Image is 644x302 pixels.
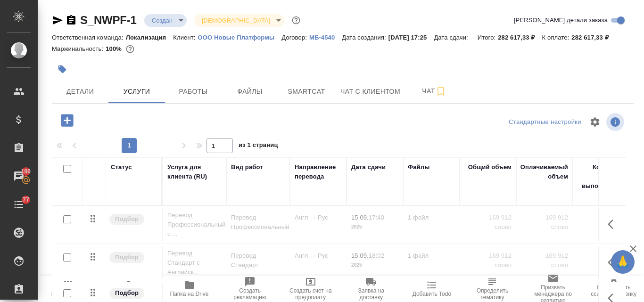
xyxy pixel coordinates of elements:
button: Папка на Drive [159,276,220,302]
p: 18:02 [369,252,384,259]
button: 0.00 RUB; [124,43,136,55]
div: Вид работ [231,163,263,172]
p: слово [521,261,568,270]
div: Создан [144,14,187,27]
button: Добавить услугу [54,111,80,130]
button: Добавить Todo [402,276,462,302]
button: 🙏 [611,250,635,274]
div: Файлы [408,163,429,172]
span: из 1 страниц [239,139,278,153]
span: 77 [17,195,35,204]
p: [DATE] 17:25 [388,34,434,41]
p: Дата создания: [342,34,388,41]
p: Перевод Стандарт с Английск... [167,249,222,277]
span: Добавить Todo [413,291,451,297]
p: Перевод Профессиональный с ... [167,211,222,239]
a: МБ-4540 [309,33,342,41]
a: S_NWPF-1 [80,14,137,26]
button: Создать рекламацию [220,276,281,302]
p: Подбор [115,253,139,262]
div: Оплачиваемый объем [520,163,568,181]
p: 169 912 [464,251,512,261]
p: 169 912 [521,213,568,222]
svg: Подписаться [435,86,446,97]
p: 1 файл [408,251,455,261]
span: Пересчитать [51,291,85,297]
p: слово [578,222,625,232]
div: Общий объем [468,163,512,172]
span: [PERSON_NAME] детали заказа [514,16,608,25]
p: МБ-4540 [309,34,342,41]
a: ООО Новые Платформы [198,33,282,41]
p: ООО Новые Платформы [198,34,282,41]
p: Итого: [478,34,498,41]
a: 77 [2,193,35,216]
span: Работы [171,86,216,98]
span: Чат [412,85,457,97]
p: слово [464,261,512,270]
p: Подбор [115,288,139,298]
p: Клиент: [173,34,198,41]
p: Англ → Рус [295,251,342,261]
button: Скопировать ссылку на оценку заказа [583,276,644,302]
p: слово [578,261,625,270]
p: 282 617,33 ₽ [571,34,615,41]
p: Ответственная команда: [52,34,126,41]
div: split button [506,115,584,130]
p: 1 файл [408,213,455,222]
button: Показать кнопки [602,251,625,274]
p: Перевод Профессиональный [231,213,285,232]
span: Настроить таблицу [584,111,606,133]
span: 🙏 [615,252,631,272]
span: Smartcat [284,86,329,98]
button: Определить тематику [462,276,523,302]
span: Посмотреть информацию [606,113,626,131]
span: Файлы [227,86,272,98]
button: [DEMOGRAPHIC_DATA] [199,16,273,24]
button: Доп статусы указывают на важность/срочность заказа [290,14,302,26]
button: Призвать менеджера по развитию [523,276,584,302]
a: 100 [2,164,35,188]
span: Услуги [114,86,159,98]
div: Создан [194,14,284,27]
p: Маржинальность: [52,45,106,52]
p: Англ → Рус [295,213,342,222]
p: 2025 [351,261,398,270]
p: 100% [106,45,124,52]
button: Пересчитать [38,276,99,302]
p: 15.09, [351,214,369,221]
button: Создан [149,16,175,24]
p: 169 912 [464,213,512,222]
p: слово [464,222,512,232]
p: 282 617,33 ₽ [498,34,542,41]
button: Добавить тэг [52,59,73,80]
p: К оплате: [542,34,572,41]
div: Услуга для клиента (RU) [167,163,222,181]
div: Дата сдачи [351,163,386,172]
button: Показать кнопки [602,213,625,236]
p: Подбор [115,214,139,224]
span: Создать счет на предоплату [286,287,335,301]
button: Скопировать ссылку [66,15,77,26]
div: Направление перевода [295,163,342,181]
p: Договор: [281,34,309,41]
p: 17:40 [369,214,384,221]
p: слово [521,222,568,232]
p: 250 [578,213,625,222]
p: 15.09, [351,252,369,259]
p: Локализация [126,34,173,41]
span: Определить тематику [468,287,517,301]
span: Детали [58,86,103,98]
p: 2025 [351,222,398,232]
div: Статус [111,163,132,172]
p: Перевод Стандарт [231,251,285,270]
p: Дата сдачи: [434,34,470,41]
button: Скопировать ссылку для ЯМессенджера [52,15,63,26]
span: Папка на Drive [170,291,209,297]
span: Заявка на доставку [347,287,396,301]
p: 250 [578,251,625,261]
div: Кол-во ед. изм., выполняемое в час [578,163,625,200]
button: Создать счет на предоплату [280,276,341,302]
p: 169 912 [521,251,568,261]
span: 100 [16,167,37,176]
